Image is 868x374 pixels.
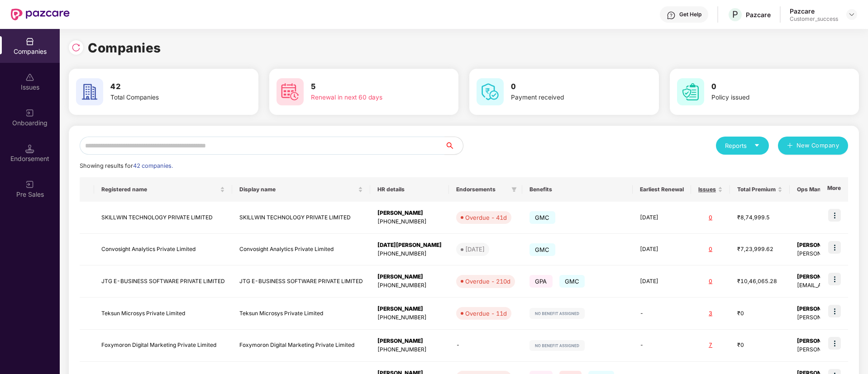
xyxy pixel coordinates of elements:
[25,180,34,189] img: svg+xml;base64,PHN2ZyB3aWR0aD0iMjAiIGhlaWdodD0iMjAiIHZpZXdCb3g9IjAgMCAyMCAyMCIgZmlsbD0ibm9uZSIgeG...
[370,177,449,202] th: HR details
[377,273,442,281] div: [PERSON_NAME]
[790,7,838,15] div: Pazcare
[465,277,510,286] div: Overdue - 210d
[698,213,723,222] div: 0
[232,298,370,330] td: Teksun Microsys Private Limited
[698,186,716,193] span: Issues
[677,78,704,105] img: svg+xml;base64,PHN2ZyB4bWxucz0iaHR0cDovL3d3dy53My5vcmcvMjAwMC9zdmciIHdpZHRoPSI2MCIgaGVpZ2h0PSI2MC...
[232,265,370,298] td: JTG E-BUSINESS SOFTWARE PRIVATE LIMITED
[110,93,224,103] div: Total Companies
[456,186,508,193] span: Endorsements
[377,281,442,290] div: [PHONE_NUMBER]
[828,337,841,350] img: icon
[828,273,841,285] img: icon
[796,141,839,150] span: New Company
[94,202,232,234] td: SKILLWIN TECHNOLOGY PRIVATE LIMITED
[101,186,218,193] span: Registered name
[790,15,838,23] div: Customer_success
[529,308,585,319] img: svg+xml;base64,PHN2ZyB4bWxucz0iaHR0cDovL3d3dy53My5vcmcvMjAwMC9zdmciIHdpZHRoPSIxMjIiIGhlaWdodD0iMj...
[449,330,522,362] td: -
[511,81,625,93] h3: 0
[277,78,304,105] img: svg+xml;base64,PHN2ZyB4bWxucz0iaHR0cDovL3d3dy53My5vcmcvMjAwMC9zdmciIHdpZHRoPSI2MCIgaGVpZ2h0PSI2MC...
[848,11,855,18] img: svg+xml;base64,PHN2ZyBpZD0iRHJvcGRvd24tMzJ4MzIiIHhtbG5zPSJodHRwOi8vd3d3LnczLm9yZy8yMDAwL3N2ZyIgd2...
[377,209,442,218] div: [PERSON_NAME]
[754,142,760,148] span: caret-down
[80,162,173,169] span: Showing results for
[746,10,771,19] div: Pazcare
[529,243,555,256] span: GMC
[377,337,442,346] div: [PERSON_NAME]
[633,330,691,362] td: -
[88,38,161,58] h1: Companies
[698,245,723,254] div: 0
[311,93,425,103] div: Renewal in next 60 days
[679,11,701,18] div: Get Help
[94,177,232,202] th: Registered name
[732,9,738,20] span: P
[698,309,723,318] div: 3
[465,245,485,254] div: [DATE]
[737,309,782,318] div: ₹0
[377,241,442,250] div: [DATE][PERSON_NAME]
[94,234,232,266] td: Convosight Analytics Private Limited
[737,245,782,254] div: ₹7,23,999.62
[529,275,553,288] span: GPA
[828,241,841,254] img: icon
[110,81,224,93] h3: 42
[698,277,723,286] div: 0
[510,184,519,195] span: filter
[25,109,34,118] img: svg+xml;base64,PHN2ZyB3aWR0aD0iMjAiIGhlaWdodD0iMjAiIHZpZXdCb3g9IjAgMCAyMCAyMCIgZmlsbD0ibm9uZSIgeG...
[725,141,760,150] div: Reports
[737,341,782,350] div: ₹0
[828,209,841,222] img: icon
[377,346,442,354] div: [PHONE_NUMBER]
[820,177,848,202] th: More
[828,305,841,317] img: icon
[511,187,517,192] span: filter
[94,298,232,330] td: Teksun Microsys Private Limited
[25,37,34,46] img: svg+xml;base64,PHN2ZyBpZD0iQ29tcGFuaWVzIiB4bWxucz0iaHR0cDovL3d3dy53My5vcmcvMjAwMC9zdmciIHdpZHRoPS...
[711,81,825,93] h3: 0
[232,330,370,362] td: Foxymoron Digital Marketing Private Limited
[633,298,691,330] td: -
[311,81,425,93] h3: 5
[25,144,34,153] img: svg+xml;base64,PHN2ZyB3aWR0aD0iMTQuNSIgaGVpZ2h0PSIxNC41IiB2aWV3Qm94PSIwIDAgMTYgMTYiIGZpbGw9Im5vbm...
[633,234,691,266] td: [DATE]
[559,275,585,288] span: GMC
[11,9,70,20] img: New Pazcare Logo
[444,142,463,149] span: search
[711,93,825,103] div: Policy issued
[465,213,507,222] div: Overdue - 41d
[377,218,442,226] div: [PHONE_NUMBER]
[94,330,232,362] td: Foxymoron Digital Marketing Private Limited
[667,11,676,20] img: svg+xml;base64,PHN2ZyBpZD0iSGVscC0zMngzMiIgeG1sbnM9Imh0dHA6Ly93d3cudzMub3JnLzIwMDAvc3ZnIiB3aWR0aD...
[787,142,793,150] span: plus
[522,177,633,202] th: Benefits
[737,277,782,286] div: ₹10,46,065.28
[76,78,103,105] img: svg+xml;base64,PHN2ZyB4bWxucz0iaHR0cDovL3d3dy53My5vcmcvMjAwMC9zdmciIHdpZHRoPSI2MCIgaGVpZ2h0PSI2MC...
[25,73,34,82] img: svg+xml;base64,PHN2ZyBpZD0iSXNzdWVzX2Rpc2FibGVkIiB4bWxucz0iaHR0cDovL3d3dy53My5vcmcvMjAwMC9zdmciIH...
[633,265,691,298] td: [DATE]
[737,186,776,193] span: Total Premium
[232,234,370,266] td: Convosight Analytics Private Limited
[72,43,81,52] img: svg+xml;base64,PHN2ZyBpZD0iUmVsb2FkLTMyeDMyIiB4bWxucz0iaHR0cDovL3d3dy53My5vcmcvMjAwMC9zdmciIHdpZH...
[239,186,356,193] span: Display name
[529,340,585,351] img: svg+xml;base64,PHN2ZyB4bWxucz0iaHR0cDovL3d3dy53My5vcmcvMjAwMC9zdmciIHdpZHRoPSIxMjIiIGhlaWdodD0iMj...
[778,137,848,155] button: plusNew Company
[377,313,442,322] div: [PHONE_NUMBER]
[377,250,442,258] div: [PHONE_NUMBER]
[465,309,507,318] div: Overdue - 11d
[477,78,504,105] img: svg+xml;base64,PHN2ZyB4bWxucz0iaHR0cDovL3d3dy53My5vcmcvMjAwMC9zdmciIHdpZHRoPSI2MCIgaGVpZ2h0PSI2MC...
[232,177,370,202] th: Display name
[633,177,691,202] th: Earliest Renewal
[94,265,232,298] td: JTG E-BUSINESS SOFTWARE PRIVATE LIMITED
[511,93,625,103] div: Payment received
[691,177,730,202] th: Issues
[698,341,723,350] div: 7
[444,137,463,155] button: search
[529,211,555,224] span: GMC
[133,162,173,169] span: 42 companies.
[232,202,370,234] td: SKILLWIN TECHNOLOGY PRIVATE LIMITED
[633,202,691,234] td: [DATE]
[737,213,782,222] div: ₹8,74,999.5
